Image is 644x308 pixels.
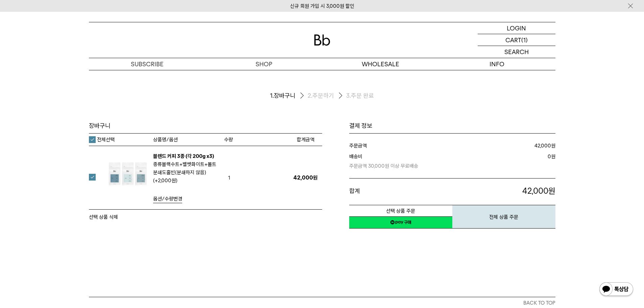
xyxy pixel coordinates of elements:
[452,205,555,229] button: 전체 상품 주문
[521,34,528,46] p: (1)
[153,177,177,184] strong: (+2,000원)
[89,136,115,143] label: 전체선택
[349,216,452,229] a: 새창
[349,185,441,197] dt: 합계
[346,92,351,100] span: 3.
[478,22,555,34] a: LOGIN
[153,196,182,202] span: 옵션/수량변경
[349,152,483,170] dt: 배송비
[166,169,206,175] b: 홀빈(분쇄하지 않음)
[505,34,521,46] p: CART
[106,152,150,196] img: 블렌드 커피 3종 (각 200g x3)
[224,173,234,183] span: 1
[346,92,374,100] li: 주문 완료
[507,22,526,34] p: LOGIN
[162,161,216,167] b: 블랙수트+벨벳화이트+몰트
[289,174,322,181] p: 42,000원
[153,160,221,168] p: 종류
[89,58,206,70] a: SUBSCRIBE
[290,3,354,9] a: 신규 회원 가입 시 3,000원 할인
[504,46,529,58] p: SEARCH
[522,186,548,196] span: 42,000
[322,58,439,70] p: WHOLESALE
[89,213,118,221] button: 선택 상품 삭제
[439,58,555,70] p: INFO
[270,90,308,101] li: 장바구니
[349,161,483,170] p: 주문금액 30,000원 이상 무료배송
[308,90,346,101] li: 주문하기
[441,185,555,197] p: 원
[349,205,452,217] button: 선택 상품 주문
[314,34,330,46] img: 로고
[478,34,555,46] a: CART (1)
[153,168,221,185] p: 분쇄도
[153,134,224,146] th: 상품명/옵션
[270,92,274,100] span: 1.
[224,134,289,146] th: 수량
[483,152,555,170] dd: 원
[308,92,312,100] span: 2.
[289,134,322,146] th: 합계금액
[206,58,322,70] a: SHOP
[599,282,634,298] img: 카카오톡 채널 1:1 채팅 버튼
[349,142,451,150] dt: 주문금액
[534,143,551,149] strong: 42,000
[349,122,555,130] h1: 결제 정보
[451,142,555,150] dd: 원
[89,122,322,130] h3: 장바구니
[153,195,182,203] a: 옵션/수량변경
[548,153,551,160] strong: 0
[153,153,214,159] a: 블렌드 커피 3종 (각 200g x3)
